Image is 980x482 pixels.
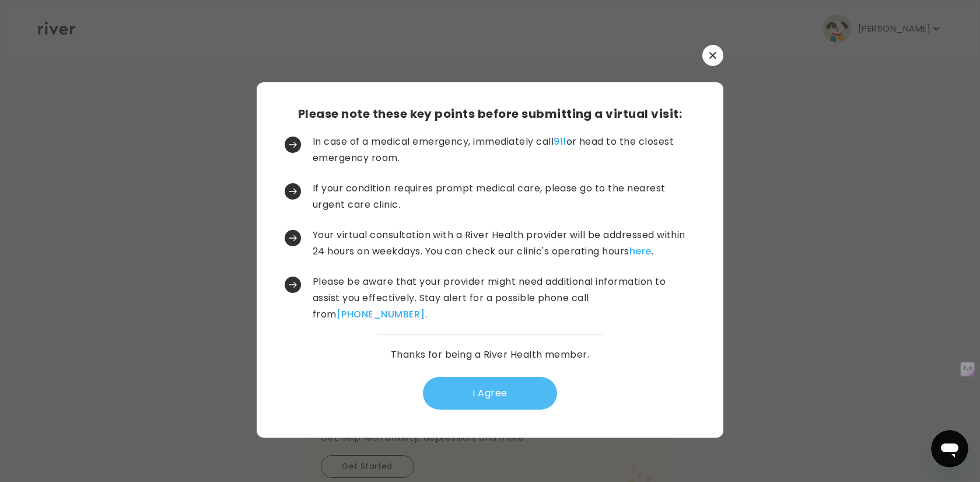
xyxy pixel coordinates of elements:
p: In case of a medical emergency, immediately call or head to the closest emergency room. [313,134,693,166]
h3: Please note these key points before submitting a virtual visit: [298,106,682,122]
p: If your condition requires prompt medical care, please go to the nearest urgent care clinic. [313,180,693,213]
button: I Agree [423,377,557,410]
a: 911 [554,135,566,148]
a: [PHONE_NUMBER] [337,308,425,321]
p: Your virtual consultation with a River Health provider will be addressed within 24 hours on weekd... [313,227,693,260]
a: here [629,245,652,258]
p: Thanks for being a River Health member. [391,347,590,363]
p: Please be aware that your provider might need additional information to assist you effectively. S... [313,274,693,323]
iframe: Button to launch messaging window [931,430,968,467]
